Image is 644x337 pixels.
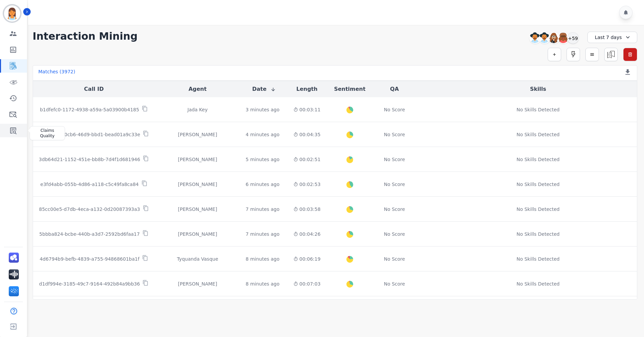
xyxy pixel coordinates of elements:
div: +59 [567,32,579,44]
div: 6 minutes ago [246,181,280,188]
button: Sentiment [334,85,365,93]
div: [PERSON_NAME] [160,280,235,287]
p: 5bbba824-bcbe-440b-a3d7-2592bd6faa17 [39,231,140,237]
div: No Score [384,131,405,138]
p: e3fd4abb-055b-4d86-a118-c5c49fa8ca84 [40,181,139,188]
div: No Score [384,280,405,287]
div: No Score [384,206,405,213]
button: QA [390,85,399,93]
div: No Skills Detected [516,256,559,262]
p: a683a051-0cb6-46d9-bbd1-bead01a9c33e [39,131,140,138]
div: 3 minutes ago [246,106,280,113]
div: [PERSON_NAME] [160,156,235,163]
p: 3db64d21-1152-451e-bb8b-7d4f1d681946 [39,156,140,163]
div: [PERSON_NAME] [160,131,235,138]
div: 00:03:11 [293,106,321,113]
div: No Skills Detected [516,280,559,287]
div: 8 minutes ago [246,280,280,287]
div: [PERSON_NAME] [160,181,235,188]
div: Jada Key [160,106,235,113]
button: Length [296,85,318,93]
div: No Skills Detected [516,206,559,213]
div: 00:06:19 [293,256,321,262]
div: No Skills Detected [516,106,559,113]
div: 00:04:26 [293,231,321,237]
div: Matches ( 3972 ) [38,68,75,78]
div: No Skills Detected [516,131,559,138]
div: 8 minutes ago [246,256,280,262]
div: 7 minutes ago [246,231,280,237]
div: 7 minutes ago [246,206,280,213]
div: Tyquanda Vasque [160,256,235,262]
div: 00:02:51 [293,156,321,163]
div: [PERSON_NAME] [160,231,235,237]
div: 00:02:53 [293,181,321,188]
div: No Score [384,106,405,113]
button: Agent [189,85,207,93]
img: Bordered avatar [4,5,20,22]
div: [PERSON_NAME] [160,206,235,213]
div: No Skills Detected [516,156,559,163]
div: No Score [384,231,405,237]
div: 00:03:58 [293,206,321,213]
p: 4d6794b9-befb-4839-a755-94868601ba1f [40,256,139,262]
div: 5 minutes ago [246,156,280,163]
div: 4 minutes ago [246,131,280,138]
div: No Score [384,181,405,188]
p: 85cc00e5-d7db-4eca-a132-0d20087393a3 [39,206,140,213]
div: Last 7 days [587,32,637,43]
div: 00:04:35 [293,131,321,138]
p: d1df994e-3185-49c7-9164-492b84a9bb36 [39,280,140,287]
button: Call ID [84,85,104,93]
div: 00:07:03 [293,280,321,287]
div: No Score [384,256,405,262]
button: Skills [530,85,546,93]
p: b1dfefc0-1172-4938-a59a-5a03900b4185 [40,106,139,113]
h1: Interaction Mining [33,30,138,42]
div: No Score [384,156,405,163]
div: No Skills Detected [516,231,559,237]
button: Date [252,85,276,93]
div: No Skills Detected [516,181,559,188]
